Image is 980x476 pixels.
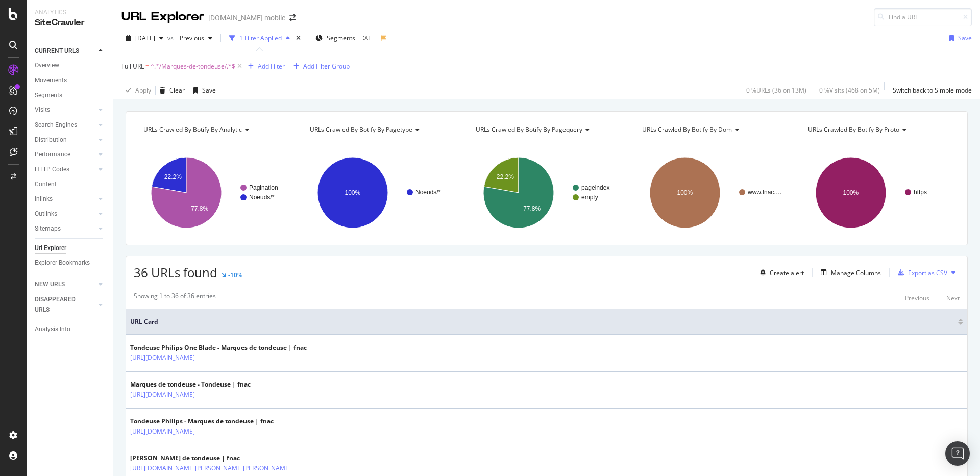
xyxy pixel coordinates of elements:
[474,122,618,138] h4: URLs Crawled By Botify By pagequery
[843,189,859,196] text: 100%
[889,82,972,99] button: Switch back to Simple mode
[156,82,185,99] button: Clear
[244,60,285,73] button: Add Filter
[35,134,95,145] a: Distribution
[289,60,350,73] button: Add Filter Group
[134,148,293,237] svg: A chart.
[642,125,732,134] span: URLs Crawled By Botify By dom
[134,264,217,281] span: 36 URLs found
[202,86,216,95] div: Save
[817,266,881,279] button: Manage Columns
[311,30,381,47] button: Segments[DATE]
[145,62,149,71] span: =
[35,324,70,335] div: Analysis Info
[35,258,90,268] div: Explorer Bookmarks
[798,148,958,237] svg: A chart.
[35,90,106,101] a: Segments
[746,86,806,95] div: 0 % URLs ( 36 on 13M )
[176,34,204,42] span: Previous
[808,125,899,134] span: URLs Crawled By Botify By proto
[35,149,95,160] a: Performance
[35,46,79,56] div: CURRENT URLS
[35,60,106,71] a: Overview
[35,75,106,86] a: Movements
[130,417,274,426] div: Tondeuse Philips - Marques de tondeuse | fnac
[169,86,185,95] div: Clear
[176,30,216,47] button: Previous
[35,46,95,56] a: CURRENT URLS
[191,205,208,212] text: 77.8%
[35,243,66,254] div: Url Explorer
[300,148,459,237] svg: A chart.
[249,194,275,201] text: Noeuds/*
[523,205,541,212] text: 77.8%
[874,8,972,26] input: Find a URL
[121,30,167,47] button: [DATE]
[130,380,251,389] div: Marques de tondeuse - Tondeuse | fnac
[345,189,360,196] text: 100%
[121,8,204,26] div: URL Explorer
[946,291,960,304] button: Next
[893,86,972,95] div: Switch back to Simple mode
[35,179,57,190] div: Content
[135,34,155,42] span: 2025 Apr. 1st
[358,34,377,42] div: [DATE]
[130,454,324,463] div: [PERSON_NAME] de tondeuse | fnac
[35,194,53,205] div: Inlinks
[35,279,65,290] div: NEW URLS
[35,258,106,268] a: Explorer Bookmarks
[130,426,195,437] a: [URL][DOMAIN_NAME]
[289,14,296,21] div: arrow-right-arrow-left
[35,120,95,130] a: Search Engines
[35,209,95,219] a: Outlinks
[35,209,57,219] div: Outlinks
[945,30,972,47] button: Save
[239,34,282,42] div: 1 Filter Applied
[640,122,785,138] h4: URLs Crawled By Botify By dom
[747,189,782,196] text: www.fnac.…
[945,441,970,466] div: Open Intercom Messenger
[35,179,106,190] a: Content
[35,17,105,29] div: SiteCrawler
[310,125,412,134] span: URLs Crawled By Botify By pagetype
[121,62,144,71] span: Full URL
[908,268,947,277] div: Export as CSV
[151,59,235,74] span: ^.*/Marques-de-tondeuse/.*$
[905,291,929,304] button: Previous
[35,243,106,254] a: Url Explorer
[130,390,195,400] a: [URL][DOMAIN_NAME]
[35,105,95,116] a: Visits
[581,184,609,191] text: pageindex
[130,317,955,326] span: URL Card
[35,279,95,290] a: NEW URLS
[294,33,303,43] div: times
[415,189,441,196] text: Noeuds/*
[225,30,294,47] button: 1 Filter Applied
[308,122,452,138] h4: URLs Crawled By Botify By pagetype
[35,324,106,335] a: Analysis Info
[134,291,216,304] div: Showing 1 to 36 of 36 entries
[831,268,881,277] div: Manage Columns
[189,82,216,99] button: Save
[894,264,947,281] button: Export as CSV
[208,13,285,23] div: [DOMAIN_NAME] mobile
[327,34,355,42] span: Segments
[135,86,151,95] div: Apply
[258,62,285,71] div: Add Filter
[35,164,95,175] a: HTTP Codes
[35,223,95,234] a: Sitemaps
[677,189,693,196] text: 100%
[303,62,350,71] div: Add Filter Group
[35,223,61,234] div: Sitemaps
[35,294,95,315] a: DISAPPEARED URLS
[466,148,625,237] svg: A chart.
[35,75,67,86] div: Movements
[632,148,792,237] svg: A chart.
[35,149,70,160] div: Performance
[35,134,67,145] div: Distribution
[130,353,195,363] a: [URL][DOMAIN_NAME]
